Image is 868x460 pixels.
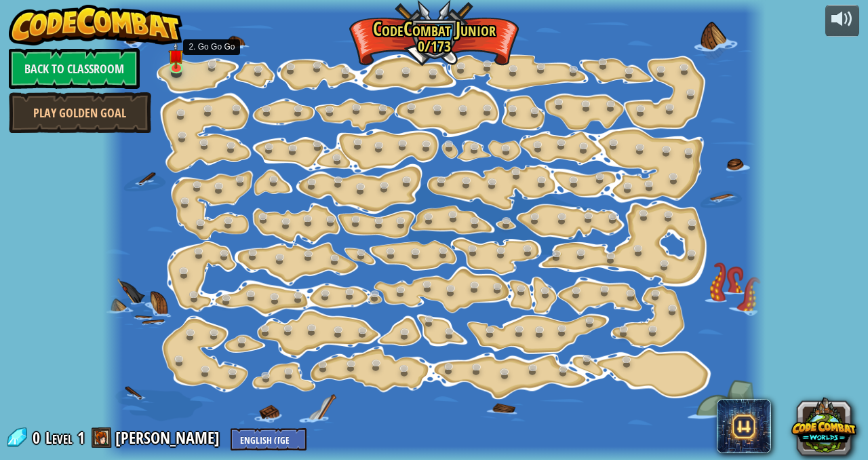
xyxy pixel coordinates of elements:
[168,42,184,69] img: level-banner-unstarted.png
[9,92,151,133] a: Play Golden Goal
[33,427,44,448] span: 0
[45,427,73,449] span: Level
[115,427,224,448] a: [PERSON_NAME]
[825,5,859,37] button: Adjust volume
[9,5,182,45] img: CodeCombat - Learn how to code by playing a game
[9,48,140,89] a: Back to Classroom
[77,427,85,448] span: 1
